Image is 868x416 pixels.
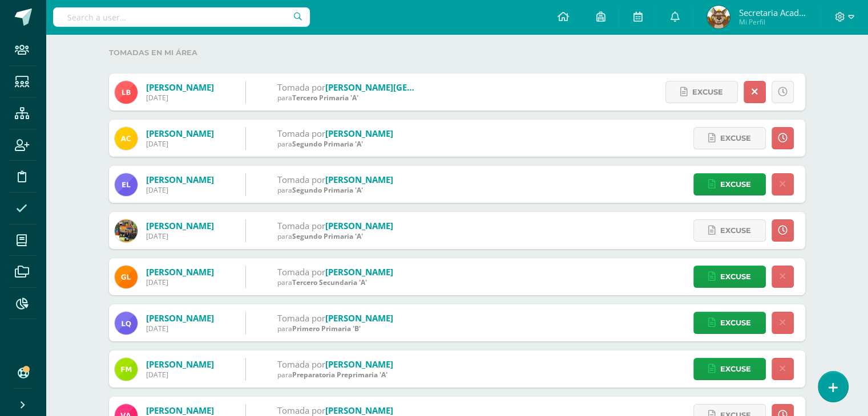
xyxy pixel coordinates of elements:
[325,358,393,370] a: [PERSON_NAME]
[292,278,367,287] span: Tercero Secundaria 'A'
[146,312,214,324] a: [PERSON_NAME]
[692,81,723,103] span: Excuse
[325,81,481,93] a: [PERSON_NAME][GEOGRAPHIC_DATA]
[720,266,751,287] span: Excuse
[115,219,138,242] img: fdf5f21292f94ab1efcd99d4cec46505.png
[146,139,214,149] div: [DATE]
[146,266,214,278] a: [PERSON_NAME]
[146,81,214,93] a: [PERSON_NAME]
[720,220,751,241] span: Excuse
[115,81,138,104] img: b948d34309df028f8f8dced798eec034.png
[146,220,214,231] a: [PERSON_NAME]
[693,358,766,380] a: Excuse
[693,173,766,195] a: Excuse
[292,324,361,333] span: Primero Primaria 'B'
[277,231,393,241] div: para
[277,139,393,149] div: para
[292,93,358,103] span: Tercero Primaria 'A'
[325,128,393,139] a: [PERSON_NAME]
[292,370,387,380] span: Preparatoria Preprimaria 'A'
[277,93,414,103] div: para
[115,173,138,196] img: 1c8b1cbf9f9f316907a4ed6b23f3aca4.png
[325,220,393,231] a: [PERSON_NAME]
[693,219,766,242] a: Excuse
[277,324,393,333] div: para
[693,266,766,288] a: Excuse
[325,405,393,416] a: [PERSON_NAME]
[146,174,214,185] a: [PERSON_NAME]
[53,7,310,27] input: Search a user…
[292,185,363,195] span: Segundo Primaria 'A'
[146,231,214,241] div: [DATE]
[277,81,325,93] span: Tomada por
[738,7,807,18] span: Secretaria Académica
[707,6,730,28] img: d6a28b792dbf0ce41b208e57d9de1635.png
[277,312,325,324] span: Tomada por
[115,358,138,381] img: f9955241ac37c16bd386e8d39160ab09.png
[325,312,393,324] a: [PERSON_NAME]
[277,370,393,380] div: para
[146,185,214,195] div: [DATE]
[325,266,393,278] a: [PERSON_NAME]
[277,278,393,287] div: para
[277,266,325,278] span: Tomada por
[720,174,751,195] span: Excuse
[115,127,138,150] img: 12eb017a4bef4e60493051df1a1e1701.png
[146,405,214,416] a: [PERSON_NAME]
[146,324,214,333] div: [DATE]
[665,81,738,103] a: Excuse
[325,174,393,185] a: [PERSON_NAME]
[277,174,325,185] span: Tomada por
[693,312,766,334] a: Excuse
[277,185,393,195] div: para
[693,127,766,149] a: Excuse
[146,278,214,287] div: [DATE]
[115,312,138,335] img: 04bf0bd040bf4e85412f352d33a5fa4c.png
[146,370,214,380] div: [DATE]
[720,128,751,149] span: Excuse
[146,128,214,139] a: [PERSON_NAME]
[292,231,363,241] span: Segundo Primaria 'A'
[146,358,214,370] a: [PERSON_NAME]
[277,128,325,139] span: Tomada por
[277,405,325,416] span: Tomada por
[292,139,363,149] span: Segundo Primaria 'A'
[720,312,751,333] span: Excuse
[277,358,325,370] span: Tomada por
[146,93,214,103] div: [DATE]
[277,220,325,231] span: Tomada por
[109,41,805,64] label: Tomadas en mi área
[115,266,138,288] img: b1b3cb31b767e931122f3192a42791e2.png
[720,358,751,380] span: Excuse
[738,17,807,27] span: Mi Perfil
